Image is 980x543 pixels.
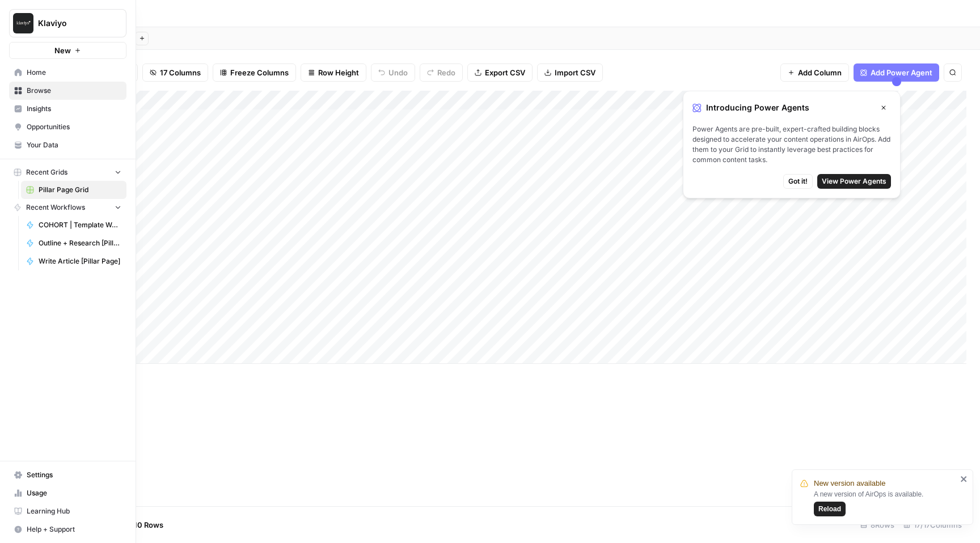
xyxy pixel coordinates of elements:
a: Pillar Page Grid [21,181,126,199]
button: Help + Support [9,520,126,538]
span: Write Article [Pillar Page] [39,256,121,266]
span: Reload [818,504,841,514]
span: Your Data [27,140,121,150]
button: New [9,42,126,59]
span: Import CSV [555,67,595,78]
button: Add Power Agent [854,63,939,82]
span: Power Agents are pre-built, expert-crafted building blocks designed to accelerate your content op... [692,124,891,165]
a: Write Article [Pillar Page] [21,252,126,270]
span: Klaviyo [38,18,107,29]
div: 17/17 Columns [899,516,966,534]
button: Add Column [780,63,849,82]
button: Undo [371,63,415,82]
span: Export CSV [485,67,525,78]
span: Freeze Columns [230,67,289,78]
span: Got it! [788,176,808,186]
span: Redo [437,67,455,78]
button: Recent Workflows [9,199,126,216]
div: 8 Rows [856,516,899,534]
span: New [54,45,71,56]
a: Browse [9,82,126,100]
span: New version available [814,478,885,489]
button: Export CSV [467,63,533,82]
span: Settings [27,470,121,480]
span: Outline + Research [Pillar Page] [39,238,121,248]
span: Row Height [318,67,359,78]
span: Browse [27,86,121,96]
button: 17 Columns [142,63,208,82]
span: 17 Columns [160,67,201,78]
span: Pillar Page Grid [39,185,121,195]
span: Recent Workflows [26,202,85,213]
span: Home [27,67,121,78]
button: View Power Agents [817,174,891,189]
a: Your Data [9,136,126,154]
a: Usage [9,484,126,502]
span: Add Power Agent [871,67,932,78]
span: COHORT | Template Workflow [39,220,121,230]
span: Add Column [798,67,842,78]
a: Outline + Research [Pillar Page] [21,234,126,252]
button: Import CSV [537,63,603,82]
button: Redo [420,63,463,82]
a: Settings [9,466,126,484]
a: Learning Hub [9,502,126,520]
button: Reload [814,502,846,516]
button: Row Height [301,63,366,82]
a: COHORT | Template Workflow [21,216,126,234]
span: Opportunities [27,122,121,132]
button: Freeze Columns [213,63,296,82]
img: Klaviyo Logo [13,13,33,33]
a: Opportunities [9,118,126,136]
a: Home [9,63,126,82]
span: Undo [388,67,408,78]
span: View Power Agents [822,176,886,186]
span: Add 10 Rows [118,519,163,531]
div: Introducing Power Agents [692,100,891,115]
button: Workspace: Klaviyo [9,9,126,37]
button: close [960,474,968,483]
span: Usage [27,488,121,498]
span: Learning Hub [27,506,121,516]
a: Insights [9,100,126,118]
button: Recent Grids [9,164,126,181]
div: A new version of AirOps is available. [814,489,957,516]
span: Insights [27,104,121,114]
span: Recent Grids [26,167,67,177]
button: Got it! [783,174,813,189]
span: Help + Support [27,524,121,534]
